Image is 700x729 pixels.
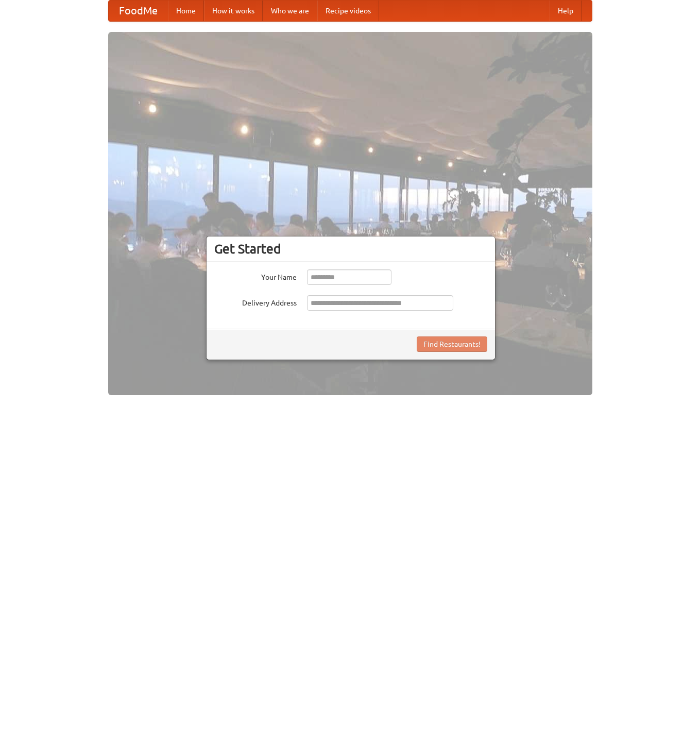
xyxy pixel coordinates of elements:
[263,1,317,21] a: Who we are
[214,241,487,257] h3: Get Started
[417,336,487,352] button: Find Restaurants!
[109,1,168,21] a: FoodMe
[168,1,204,21] a: Home
[214,269,297,282] label: Your Name
[214,295,297,308] label: Delivery Address
[204,1,263,21] a: How it works
[317,1,379,21] a: Recipe videos
[550,1,582,21] a: Help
